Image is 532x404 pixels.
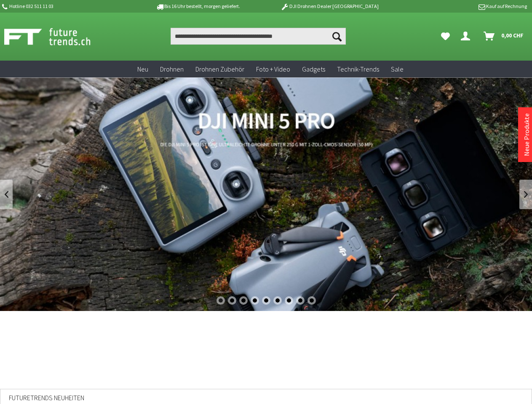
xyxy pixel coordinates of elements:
[391,65,404,73] span: Sale
[190,61,250,78] a: Drohnen Zubehör
[256,65,290,73] span: Foto + Video
[239,296,248,305] div: 3
[137,65,148,73] span: Neu
[501,29,524,42] span: 0,00 CHF
[132,1,264,11] p: Bis 16 Uhr bestellt, morgen geliefert.
[264,1,395,11] p: DJI Drohnen Dealer [GEOGRAPHIC_DATA]
[160,65,184,73] span: Drohnen
[251,296,259,305] div: 4
[1,1,132,11] p: Hotline 032 511 11 03
[296,296,305,305] div: 8
[217,296,225,305] div: 1
[307,296,316,305] div: 9
[171,28,346,45] input: Produkt, Marke, Kategorie, EAN, Artikelnummer…
[250,61,296,78] a: Foto + Video
[4,26,109,47] img: Shop Futuretrends - zur Startseite wechseln
[228,296,236,305] div: 2
[437,28,454,45] a: Meine Favoriten
[385,61,409,78] a: Sale
[457,28,477,45] a: Dein Konto
[302,65,325,73] span: Gadgets
[273,296,282,305] div: 6
[331,61,385,78] a: Technik-Trends
[195,65,244,73] span: Drohnen Zubehör
[522,113,531,156] a: Neue Produkte
[480,28,528,45] a: Warenkorb
[262,296,270,305] div: 5
[328,28,346,45] button: Suchen
[396,1,527,11] p: Kauf auf Rechnung
[285,296,293,305] div: 7
[154,61,190,78] a: Drohnen
[337,65,379,73] span: Technik-Trends
[131,61,154,78] a: Neu
[296,61,331,78] a: Gadgets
